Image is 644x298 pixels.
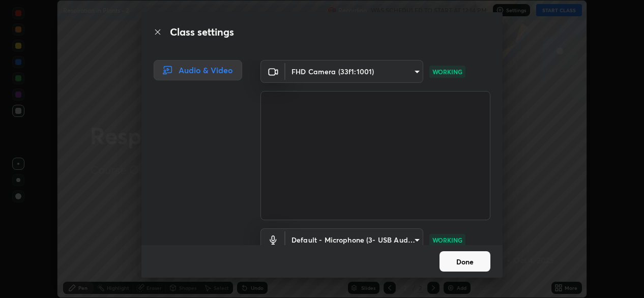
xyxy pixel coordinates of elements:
div: FHD Camera (33f1:1001) [285,228,423,251]
p: WORKING [432,67,462,76]
p: WORKING [432,235,462,245]
button: Done [440,251,490,272]
div: Audio & Video [154,60,242,80]
h2: Class settings [170,24,234,40]
div: FHD Camera (33f1:1001) [285,60,423,83]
